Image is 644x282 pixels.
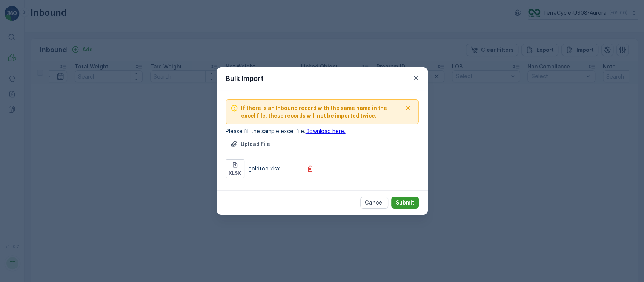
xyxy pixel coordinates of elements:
button: Submit [391,197,419,209]
p: Upload File [241,140,270,148]
p: xlsx [229,170,241,176]
p: Bulk Import [226,73,264,84]
span: If there is an Inbound record with the same name in the excel file, these records will not be imp... [241,104,402,119]
p: Please fill the sample excel file. [226,127,419,135]
p: Submit [396,199,414,206]
p: goldtoe.xlsx [248,165,280,172]
a: Download here. [306,128,346,134]
button: Upload File [226,138,275,150]
p: Cancel [365,199,384,206]
button: Cancel [360,197,388,209]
